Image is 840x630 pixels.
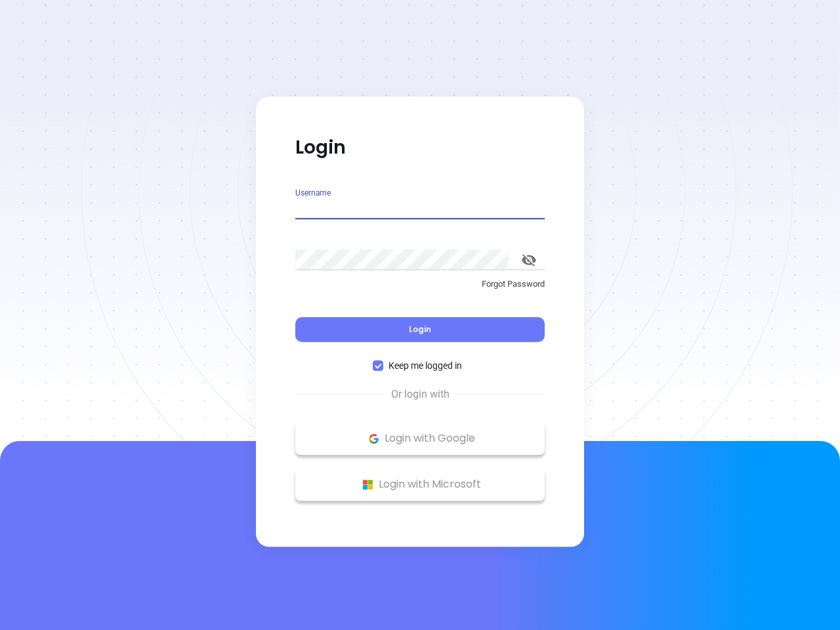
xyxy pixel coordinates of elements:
[366,430,382,447] img: Google Logo
[302,429,538,448] p: Login with Google
[385,387,456,402] span: Or login with
[383,358,467,373] span: Keep me logged in
[295,278,545,301] a: Forgot Password
[513,244,545,276] button: toggle password visibility
[295,278,545,291] p: Forgot Password
[295,468,545,501] button: Microsoft Logo Login with Microsoft
[360,476,376,493] img: Microsoft Logo
[295,189,331,197] label: Username
[295,422,545,455] button: Google Logo Login with Google
[409,324,431,335] span: Login
[302,474,538,494] p: Login with Microsoft
[295,317,545,342] button: Login
[295,136,545,159] p: Login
